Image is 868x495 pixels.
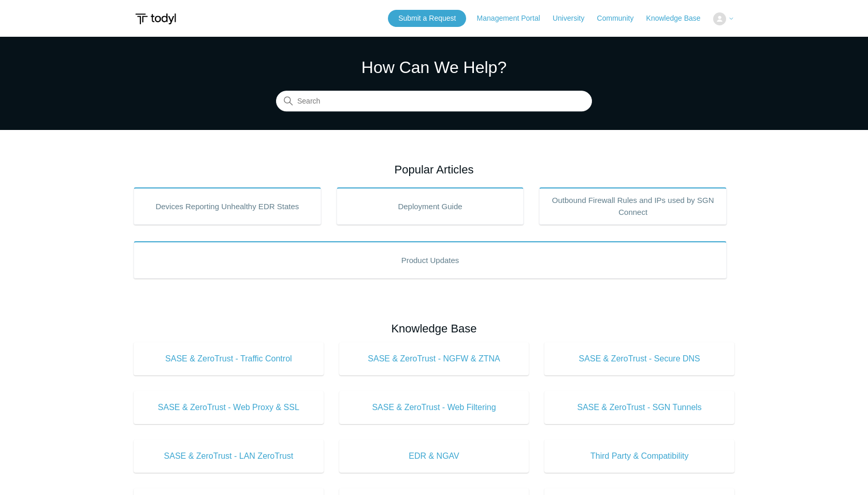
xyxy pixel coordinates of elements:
span: Third Party & Compatibility [560,450,719,462]
span: SASE & ZeroTrust - Secure DNS [560,353,719,365]
h2: Popular Articles [134,161,734,178]
a: Outbound Firewall Rules and IPs used by SGN Connect [539,187,727,225]
a: Deployment Guide [337,187,524,225]
a: Management Portal [477,13,551,24]
a: EDR & NGAV [339,440,529,473]
a: SASE & ZeroTrust - LAN ZeroTrust [134,440,324,473]
h1: How Can We Help? [276,55,592,80]
img: Todyl Support Center Help Center home page [134,9,178,28]
a: Community [597,13,644,24]
a: University [553,13,595,24]
span: SASE & ZeroTrust - Web Proxy & SSL [149,401,308,414]
a: SASE & ZeroTrust - Secure DNS [544,342,734,375]
span: EDR & NGAV [355,450,514,462]
a: SASE & ZeroTrust - SGN Tunnels [544,391,734,424]
a: Third Party & Compatibility [544,440,734,473]
a: SASE & ZeroTrust - Traffic Control [134,342,324,375]
a: SASE & ZeroTrust - NGFW & ZTNA [339,342,529,375]
span: SASE & ZeroTrust - Web Filtering [355,401,514,414]
span: SASE & ZeroTrust - SGN Tunnels [560,401,719,414]
span: SASE & ZeroTrust - NGFW & ZTNA [355,353,514,365]
a: Knowledge Base [646,13,711,24]
span: SASE & ZeroTrust - LAN ZeroTrust [149,450,308,462]
a: SASE & ZeroTrust - Web Filtering [339,391,529,424]
a: Devices Reporting Unhealthy EDR States [134,187,321,225]
a: Submit a Request [388,10,466,27]
h2: Knowledge Base [134,320,734,337]
a: SASE & ZeroTrust - Web Proxy & SSL [134,391,324,424]
input: Search [276,91,592,112]
span: SASE & ZeroTrust - Traffic Control [149,353,308,365]
a: Product Updates [134,241,727,279]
